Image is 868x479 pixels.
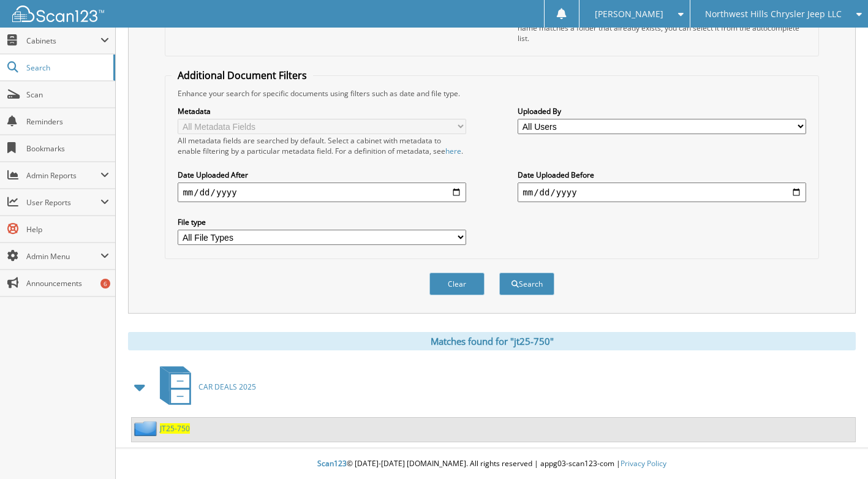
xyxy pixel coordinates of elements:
img: scan123-logo-white.svg [12,6,104,22]
a: Privacy Policy [621,458,666,469]
div: All metadata fields are searched by default. Select a cabinet with metadata to enable filtering b... [178,135,466,156]
label: Date Uploaded After [178,170,466,180]
span: Search [26,62,107,73]
span: Announcements [26,278,109,289]
label: Date Uploaded Before [518,170,806,180]
span: Help [26,224,109,235]
button: Search [499,273,554,295]
div: Select a cabinet and begin typing the name of the folder you want to search in. If the name match... [518,12,806,43]
input: start [178,183,466,202]
a: JT25-750 [160,423,190,434]
span: Admin Menu [26,251,100,262]
label: File type [178,217,466,227]
div: Matches found for "jt25-750" [128,332,856,350]
iframe: Chat Widget [807,420,868,479]
input: end [518,183,806,202]
label: Metadata [178,106,466,116]
a: CAR DEALS 2025 [153,363,256,411]
legend: Additional Document Filters [172,69,313,82]
div: © [DATE]-[DATE] [DOMAIN_NAME]. All rights reserved | appg03-scan123-com | [116,449,868,479]
span: User Reports [26,197,100,208]
a: here [445,146,461,156]
img: folder2.png [134,421,160,436]
div: 6 [100,279,110,289]
span: Admin Reports [26,170,100,181]
button: Clear [429,273,485,295]
span: Cabinets [26,36,100,46]
span: Bookmarks [26,143,109,154]
div: Enhance your search for specific documents using filters such as date and file type. [172,88,812,99]
span: CAR DEALS 2025 [198,382,256,392]
label: Uploaded By [518,106,806,116]
span: Scan123 [317,458,347,469]
span: Scan [26,89,109,100]
span: [PERSON_NAME] [595,10,663,18]
span: Northwest Hills Chrysler Jeep LLC [705,10,842,18]
span: Reminders [26,116,109,127]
